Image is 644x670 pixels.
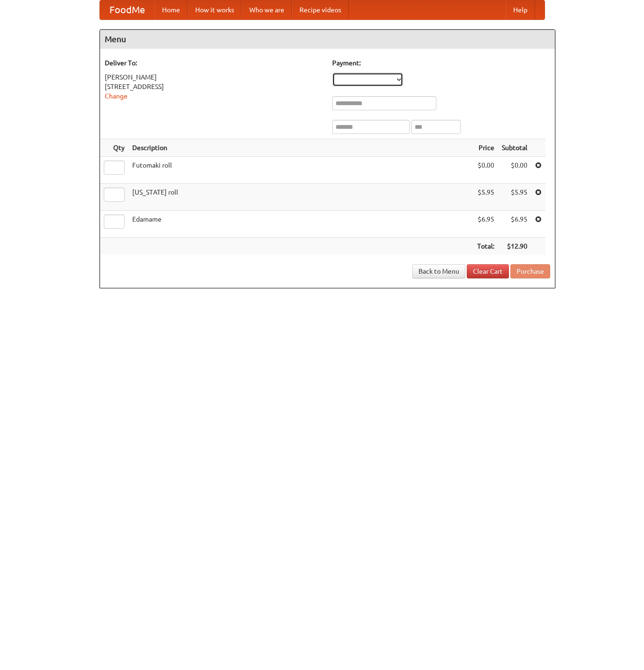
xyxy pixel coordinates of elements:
div: [PERSON_NAME] [105,72,323,82]
td: $0.00 [473,157,498,184]
td: $0.00 [498,157,531,184]
td: [US_STATE] roll [128,184,473,211]
th: $12.90 [498,238,531,255]
a: Recipe videos [292,0,349,19]
th: Description [128,139,473,157]
a: Home [154,0,188,19]
th: Qty [100,139,128,157]
a: Help [506,0,535,19]
button: Purchase [510,264,550,278]
a: Back to Menu [412,264,465,278]
a: How it works [188,0,242,19]
td: $5.95 [473,184,498,211]
div: [STREET_ADDRESS] [105,82,323,91]
h5: Deliver To: [105,58,323,68]
td: Futomaki roll [128,157,473,184]
td: $5.95 [498,184,531,211]
td: Edamame [128,211,473,238]
h4: Menu [100,30,555,49]
th: Total: [473,238,498,255]
td: $6.95 [498,211,531,238]
a: Who we are [242,0,292,19]
a: Clear Cart [467,264,509,278]
th: Subtotal [498,139,531,157]
td: $6.95 [473,211,498,238]
th: Price [473,139,498,157]
h5: Payment: [332,58,550,68]
a: FoodMe [100,0,154,19]
a: Change [105,92,127,100]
